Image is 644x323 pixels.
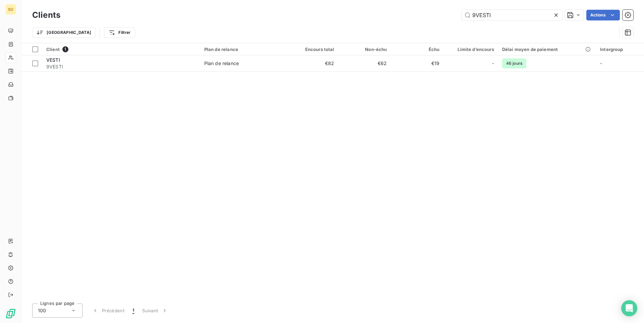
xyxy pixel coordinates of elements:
[462,10,562,20] input: Rechercher
[32,27,96,38] button: [GEOGRAPHIC_DATA]
[290,47,334,52] div: Encours total
[38,307,46,314] span: 100
[338,55,391,71] td: €62
[391,55,444,71] td: €19
[128,304,138,318] button: 1
[342,47,387,52] div: Non-échu
[32,9,60,21] h3: Clients
[204,60,239,67] div: Plan de relance
[104,27,135,38] button: Filtrer
[46,47,60,52] span: Client
[286,55,338,71] td: €82
[600,47,640,52] div: Intergroup
[586,10,620,20] button: Actions
[204,47,282,52] div: Plan de relance
[502,47,592,52] div: Délai moyen de paiement
[395,47,440,52] div: Échu
[5,308,16,319] img: Logo LeanPay
[600,60,602,66] span: -
[46,63,196,70] span: 9VESTI
[138,304,172,318] button: Suivant
[502,58,526,68] span: 46 jours
[492,60,494,67] span: -
[88,304,128,318] button: Précédent
[621,300,637,316] div: Open Intercom Messenger
[447,47,494,52] div: Limite d’encours
[132,307,134,314] span: 1
[46,57,60,63] span: VESTI
[62,46,68,52] span: 1
[5,4,16,15] div: SO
